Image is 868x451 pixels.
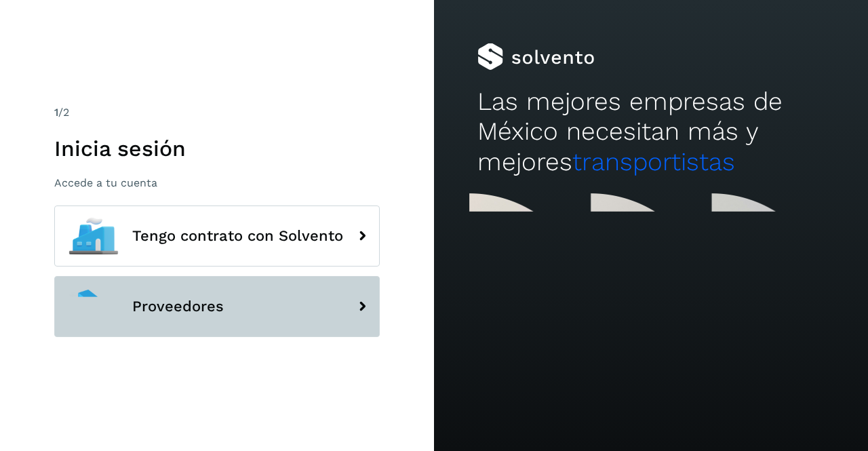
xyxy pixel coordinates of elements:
span: 1 [54,106,58,119]
h1: Inicia sesión [54,136,380,161]
p: Accede a tu cuenta [54,176,380,189]
span: transportistas [572,147,735,176]
span: Tengo contrato con Solvento [132,228,343,244]
button: Tengo contrato con Solvento [54,205,380,267]
span: Proveedores [132,298,224,315]
div: /2 [54,104,380,121]
h2: Las mejores empresas de México necesitan más y mejores [477,87,825,177]
button: Proveedores [54,276,380,337]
